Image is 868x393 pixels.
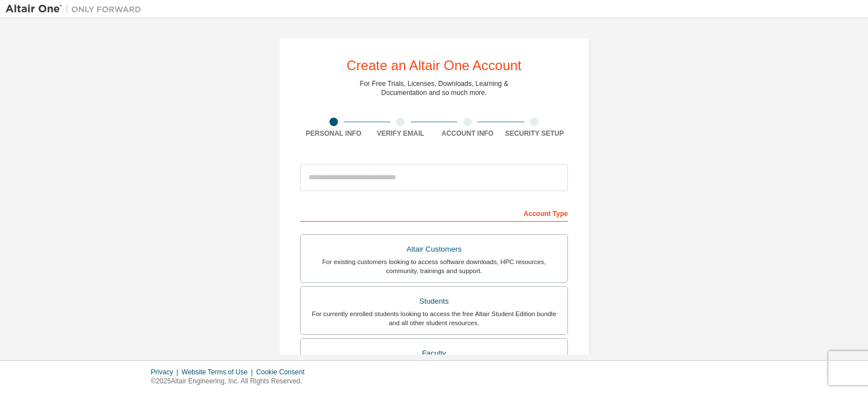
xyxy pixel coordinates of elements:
[256,368,311,377] div: Cookie Consent
[307,309,561,327] div: For currently enrolled students looking to access the free Altair Student Edition bundle and all ...
[434,129,501,138] div: Account Info
[307,293,561,309] div: Students
[307,346,561,361] div: Faculty
[307,257,561,275] div: For existing customers looking to access software downloads, HPC resources, community, trainings ...
[307,241,561,257] div: Altair Customers
[501,129,568,138] div: Security Setup
[181,368,256,377] div: Website Terms of Use
[360,79,509,97] div: For Free Trials, Licenses, Downloads, Learning & Documentation and so much more.
[346,59,522,72] div: Create an Altair One Account
[6,3,147,15] img: Altair One
[300,204,568,222] div: Account Type
[300,129,367,138] div: Personal Info
[151,377,311,386] p: © 2025 Altair Engineering, Inc. All Rights Reserved.
[151,368,181,377] div: Privacy
[367,129,435,138] div: Verify Email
